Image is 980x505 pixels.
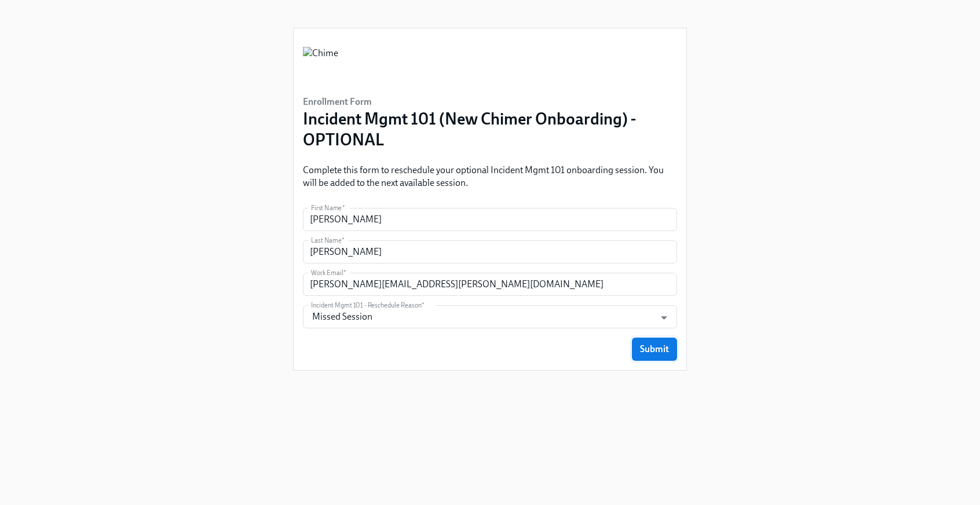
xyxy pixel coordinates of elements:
[303,47,338,82] img: Chime
[640,343,669,355] span: Submit
[655,309,673,327] button: Open
[303,108,677,150] h3: Incident Mgmt 101 (New Chimer Onboarding) - OPTIONAL
[303,96,677,108] h6: Enrollment Form
[303,164,677,189] p: Complete this form to reschedule your optional Incident Mgmt 101 onboarding session. You will be ...
[632,338,677,361] button: Submit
